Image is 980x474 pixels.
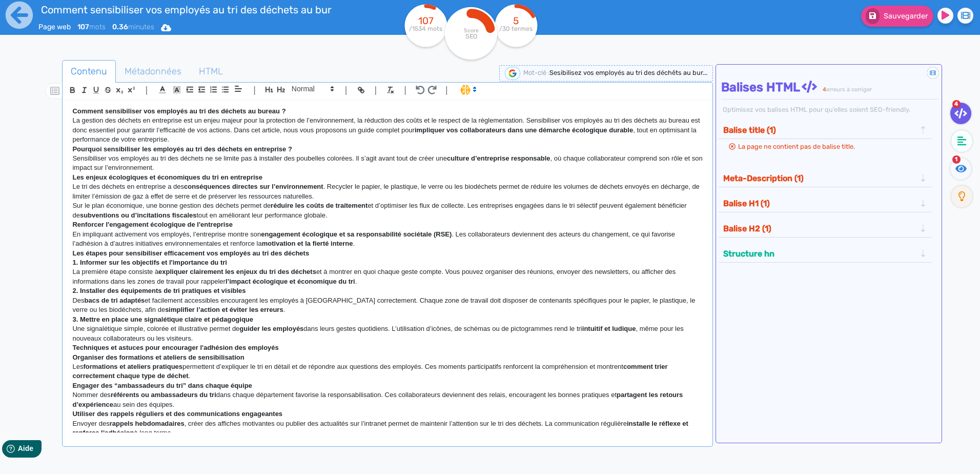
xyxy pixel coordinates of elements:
p: Nommer des dans chaque département favorise la responsabilisation. Ces collaborateurs deviennent ... [72,390,702,409]
tspan: /30 termes [500,25,533,32]
button: Structure hn [720,245,919,262]
input: title [38,2,333,18]
strong: 2. Installer des équipements de tri pratiques et visibles [72,287,246,294]
tspan: Score [464,27,479,34]
p: Sur le plan économique, une bonne gestion des déchets permet de et d’optimiser les flux de collec... [72,201,702,220]
span: Sauvegarder [884,12,928,21]
div: Balise H1 (1) [720,195,930,212]
strong: guider les employés [239,325,303,332]
span: mots [77,23,106,31]
strong: partagent les retours d’expérience [72,391,685,408]
span: Mot-clé : [523,69,549,76]
strong: rappels hebdomadaires [110,420,185,427]
p: Envoyer des , créer des affiches motivantes ou publier des actualités sur l’intranet permet de ma... [72,419,702,438]
b: 0.36 [112,23,128,31]
strong: bacs de tri adaptés [85,297,145,304]
span: 1 [952,155,961,164]
button: Balise H2 (1) [720,220,919,237]
button: Sauvegarder [861,6,933,27]
strong: simplifier l’action et éviter les erreurs [165,306,283,313]
strong: l’impact écologique et économique du tri [226,278,355,285]
span: | [445,83,448,97]
strong: expliquer clairement les enjeux du tri des déchets [158,268,316,275]
strong: subventions ou d’incitations fiscales [80,211,197,219]
span: Page web [38,23,71,31]
strong: Organiser des formations et ateliers de sensibilisation [72,353,244,361]
strong: motivation et la fierté interne [262,240,353,247]
strong: formations et ateliers pratiques [83,363,182,370]
p: En impliquant activement vos employés, l’entreprise montre son . Les collaborateurs deviennent de... [72,230,702,249]
a: Métadonnées [116,60,190,83]
strong: Engager des “ambassadeurs du tri” dans chaque équipe [72,382,252,389]
span: Sesibilisez vos employés au tri des déchêts au bur... [549,69,707,76]
h4: Balises HTML [721,80,939,95]
p: La gestion des déchets en entreprise est un enjeu majeur pour la protection de l’environnement, l... [72,116,702,144]
p: Les permettent d’expliquer le tri en détail et de répondre aux questions des employés. Ces moment... [72,362,702,381]
button: Meta-Description (1) [720,170,919,187]
strong: référents ou ambassadeurs du tri [111,391,216,399]
span: Contenu [63,57,115,85]
span: 4 [952,100,961,108]
a: Contenu [62,60,116,83]
strong: Les étapes pour sensibiliser efficacement vos employés au tri des déchets [72,249,309,257]
span: minutes [112,23,154,31]
span: HTML [191,57,231,85]
strong: culture d’entreprise responsable [447,154,550,162]
div: Balise H2 (1) [720,220,930,237]
strong: intuitif et ludique [582,325,636,332]
strong: Techniques et astuces pour encourager l'adhésion des employés [72,344,278,351]
div: Structure hn [720,245,930,262]
span: Aligment [231,83,246,95]
span: | [404,83,406,97]
strong: Les enjeux écologiques et économiques du tri en entreprise [72,173,262,181]
span: Métadonnées [116,57,190,85]
div: Balise title (1) [720,122,930,139]
strong: Pourquoi sensibiliser les employés au tri des déchets en entreprise ? [72,145,292,153]
strong: Renforcer l'engagement écologique de l'entreprise [72,221,232,228]
a: HTML [190,60,232,83]
strong: Utiliser des rappels réguliers et des communications engageantes [72,410,282,418]
span: erreurs à corriger [826,86,872,93]
img: google-serp-logo.png [505,67,520,80]
tspan: SEO [465,32,477,40]
span: | [375,83,377,97]
p: Des et facilement accessibles encouragent les employés à [GEOGRAPHIC_DATA] correctement. Chaque z... [72,296,702,315]
b: 107 [77,23,89,31]
p: Une signalétique simple, colorée et illustrative permet de dans leurs gestes quotidiens. L’utilis... [72,324,702,343]
button: Balise H1 (1) [720,195,919,212]
div: Meta-Description (1) [720,170,930,187]
strong: conséquences directes sur l’environnement [184,183,323,190]
p: Le tri des déchets en entreprise a des . Recycler le papier, le plastique, le verre ou les biodéc... [72,182,702,201]
span: I.Assistant [456,84,480,96]
div: Optimisez vos balises HTML pour qu’elles soient SEO-friendly. [721,105,939,114]
strong: 1. Informer sur les objectifs et l'importance du tri [72,259,227,266]
span: | [345,83,348,97]
strong: impliquer vos collaborateurs dans une démarche écologique durable [415,126,633,134]
p: La première étape consiste à et à montrer en quoi chaque geste compte. Vous pouvez organiser des ... [72,267,702,286]
strong: engagement écologique et sa responsabilité sociétale (RSE) [261,230,452,238]
strong: réduire les coûts de traitement [271,202,367,209]
span: | [145,83,148,97]
tspan: 5 [514,15,519,27]
tspan: /1534 mots [410,25,443,32]
span: 4 [823,86,826,93]
p: Sensibiliser vos employés au tri des déchets ne se limite pas à installer des poubelles colorées.... [72,154,702,173]
button: Balise title (1) [720,122,919,139]
strong: Comment sensibiliser vos employés au tri des déchets au bureau ? [72,107,285,115]
tspan: 107 [418,15,434,27]
span: | [253,83,256,97]
strong: 3. Mettre en place une signalétique claire et pédagogique [72,315,253,323]
span: La page ne contient pas de balise title. [738,143,855,150]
